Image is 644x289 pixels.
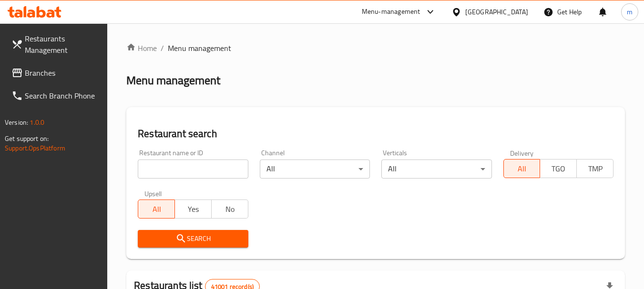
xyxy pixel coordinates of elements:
span: All [508,162,537,176]
h2: Restaurant search [138,127,613,141]
span: Version: [5,116,28,129]
a: Home [126,42,157,54]
button: All [138,199,175,219]
a: Branches [4,61,108,84]
div: All [260,159,370,179]
button: All [503,159,541,178]
button: Search [138,230,248,248]
span: Branches [25,67,100,79]
label: Delivery [510,149,534,156]
span: All [142,202,171,216]
span: Menu management [168,42,231,54]
button: No [211,199,248,219]
span: No [215,202,245,216]
a: Support.OpsPlatform [5,142,65,154]
div: [GEOGRAPHIC_DATA] [465,7,528,17]
div: All [381,159,491,179]
span: TGO [544,162,573,176]
button: TMP [576,159,613,178]
span: TMP [581,162,610,176]
span: Search [145,233,240,245]
li: / [161,42,164,54]
nav: breadcrumb [126,42,625,54]
span: Yes [179,202,208,216]
input: Search for restaurant name or ID.. [138,159,248,179]
button: TGO [540,159,577,178]
div: Menu-management [362,6,420,18]
span: Search Branch Phone [25,90,100,101]
h2: Menu management [126,73,220,88]
span: 1.0.0 [30,116,44,129]
span: Restaurants Management [25,33,100,56]
span: m [627,7,633,17]
label: Upsell [144,190,162,197]
span: Get support on: [5,132,49,145]
a: Restaurants Management [4,27,108,61]
a: Search Branch Phone [4,84,108,107]
button: Yes [174,199,212,219]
